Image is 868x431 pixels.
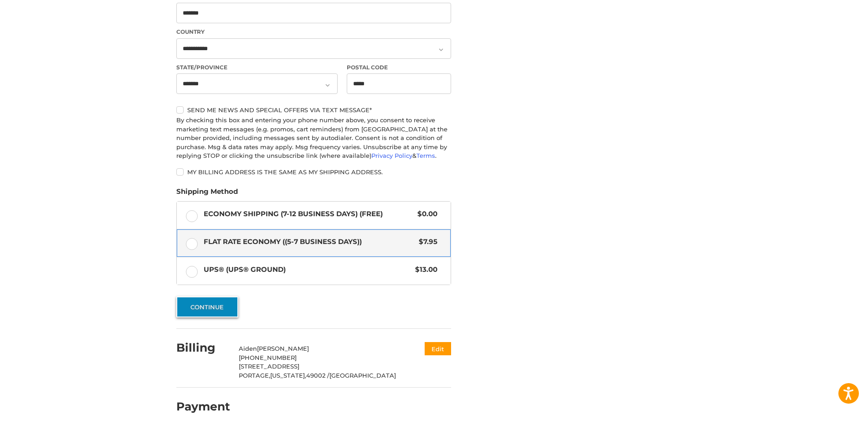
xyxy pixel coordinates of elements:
legend: Shipping Method [176,187,238,201]
span: UPS® (UPS® Ground) [204,265,411,275]
span: [GEOGRAPHIC_DATA] [329,372,396,379]
span: $7.95 [414,237,437,247]
label: My billing address is the same as my shipping address. [176,168,451,176]
button: Edit [425,342,451,355]
span: [STREET_ADDRESS] [239,363,299,370]
div: By checking this box and entering your phone number above, you consent to receive marketing text ... [176,116,451,161]
span: $0.00 [413,209,437,219]
label: Send me news and special offers via text message* [176,106,451,114]
span: $13.00 [411,265,437,275]
span: PORTAGE, [239,372,270,379]
span: [PHONE_NUMBER] [239,354,297,361]
span: Aiden [239,345,257,352]
span: Flat Rate Economy ((5-7 Business Days)) [204,237,415,247]
label: Country [176,28,451,36]
span: 49002 / [306,372,329,379]
span: [US_STATE], [270,372,306,379]
button: Continue [176,296,238,317]
span: [PERSON_NAME] [257,345,309,352]
label: State/Province [176,63,338,72]
a: Privacy Policy [371,152,412,159]
span: Economy Shipping (7-12 Business Days) (Free) [204,209,413,219]
a: Terms [416,152,435,159]
h2: Payment [176,400,230,414]
h2: Billing [176,341,230,355]
label: Postal Code [347,63,452,72]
